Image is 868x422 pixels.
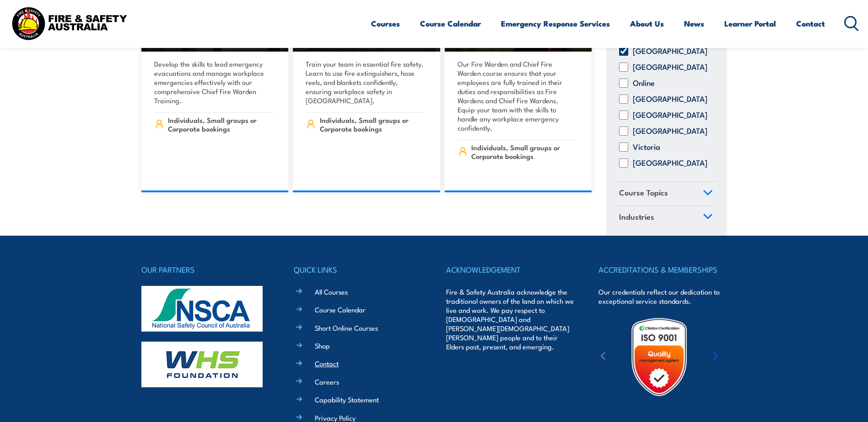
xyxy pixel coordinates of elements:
[633,127,707,136] label: [GEOGRAPHIC_DATA]
[633,111,707,120] label: [GEOGRAPHIC_DATA]
[315,305,366,314] a: Course Calendar
[294,263,422,276] h4: QUICK LINKS
[633,79,655,88] label: Online
[315,323,378,332] a: Short Online Courses
[598,263,727,276] h4: ACCREDITATIONS & MEMBERSHIPS
[501,11,610,36] a: Emergency Response Services
[320,116,425,133] span: Individuals, Small groups or Corporate bookings
[141,342,263,387] img: whs-logo-footer
[615,182,717,206] a: Course Topics
[633,143,660,152] label: Victoria
[619,187,668,199] span: Course Topics
[168,116,273,133] span: Individuals, Small groups or Corporate bookings
[633,159,707,168] label: [GEOGRAPHIC_DATA]
[700,341,779,373] img: ewpa-logo
[306,59,425,105] p: Train your team in essential fire safety. Learn to use fire extinguishers, hose reels, and blanke...
[796,11,825,36] a: Contact
[141,263,270,276] h4: OUR PARTNERS
[633,95,707,104] label: [GEOGRAPHIC_DATA]
[315,287,348,296] a: All Courses
[471,143,576,160] span: Individuals, Small groups or Corporate bookings
[633,47,707,56] label: [GEOGRAPHIC_DATA]
[724,11,776,36] a: Learner Portal
[630,11,664,36] a: About Us
[154,59,273,105] p: Develop the skills to lead emergency evacuations and manage workplace emergencies effectively wit...
[633,63,707,72] label: [GEOGRAPHIC_DATA]
[598,287,727,306] p: Our credentials reflect our dedication to exceptional service standards.
[619,317,699,397] img: Untitled design (19)
[446,287,574,351] p: Fire & Safety Australia acknowledge the traditional owners of the land on which we live and work....
[315,377,339,386] a: Careers
[615,206,717,230] a: Industries
[420,11,481,36] a: Course Calendar
[371,11,400,36] a: Courses
[315,395,379,404] a: Capability Statement
[684,11,704,36] a: News
[315,341,330,350] a: Shop
[315,359,339,368] a: Contact
[141,286,263,332] img: nsca-logo-footer
[619,211,654,223] span: Industries
[458,59,577,132] p: Our Fire Warden and Chief Fire Warden course ensures that your employees are fully trained in the...
[446,263,574,276] h4: ACKNOWLEDGEMENT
